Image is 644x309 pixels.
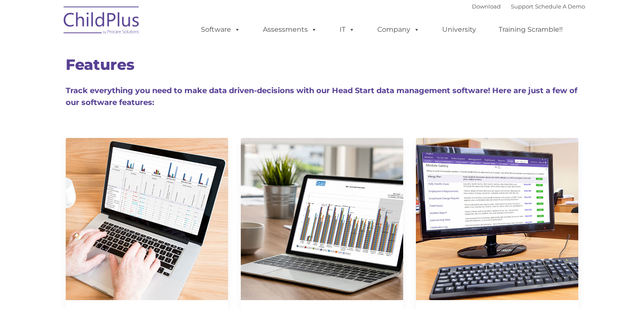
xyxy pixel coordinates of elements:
[490,21,571,38] a: Training Scramble!!
[192,21,249,38] a: Software
[416,138,578,300] img: ModuleDesigner750
[434,21,485,38] a: University
[66,55,134,74] span: Features
[331,21,363,38] a: IT
[511,3,533,10] a: Support
[241,138,403,300] img: CLASS-750
[535,3,585,10] a: Schedule A Demo
[66,138,228,300] img: Dash
[369,21,428,38] a: Company
[59,0,144,43] img: ChildPlus by Procare Solutions
[472,3,501,10] a: Download
[254,21,326,38] a: Assessments
[66,86,577,107] span: Track everything you need to make data driven-decisions with our Head Start data management softw...
[472,3,585,10] font: |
